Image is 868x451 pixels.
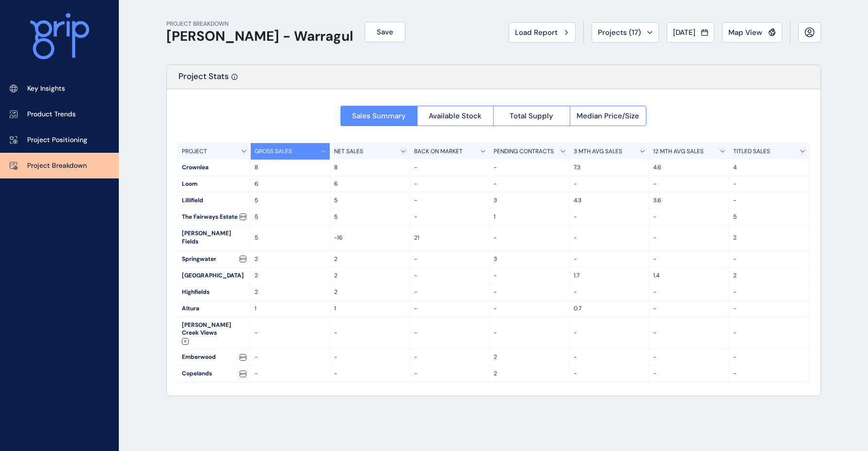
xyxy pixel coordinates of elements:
[377,27,393,37] span: Save
[334,272,406,280] p: 2
[334,288,406,296] p: 2
[255,234,326,242] p: 5
[653,353,725,361] p: -
[414,196,486,205] p: -
[494,353,565,361] p: 2
[334,213,406,221] p: 5
[334,353,406,361] p: -
[365,22,405,42] button: Save
[673,28,695,37] span: [DATE]
[494,329,565,337] p: -
[334,305,406,313] p: 1
[255,288,326,296] p: 2
[733,370,805,378] p: -
[494,255,565,263] p: 3
[653,272,725,280] p: 1.4
[178,268,250,284] div: [GEOGRAPHIC_DATA]
[733,288,805,296] p: -
[334,255,406,263] p: 2
[494,163,565,172] p: -
[574,370,645,378] p: -
[653,234,725,242] p: -
[178,193,250,209] div: Lillifield
[733,196,805,205] p: -
[27,135,87,145] p: Project Positioning
[429,111,482,121] span: Available Stock
[334,180,406,188] p: 6
[178,382,250,398] div: Timbertop Estate
[182,147,207,156] p: PROJECT
[414,147,463,156] p: BACK ON MARKET
[733,305,805,313] p: -
[653,288,725,296] p: -
[178,251,250,267] div: Springwater
[255,163,326,172] p: 8
[493,106,570,126] button: Total Supply
[414,234,486,242] p: 21
[494,288,565,296] p: -
[178,209,250,225] div: The Fairways Estate
[178,71,229,89] p: Project Stats
[255,147,292,156] p: GROSS SALES
[178,301,250,317] div: Altura
[515,28,558,37] span: Load Report
[653,180,725,188] p: -
[494,370,565,378] p: 2
[255,272,326,280] p: 2
[414,329,486,337] p: -
[178,160,250,176] div: Crownlea
[728,28,762,37] span: Map View
[733,213,805,221] p: 5
[653,370,725,378] p: -
[733,163,805,172] p: 4
[27,84,65,94] p: Key Insights
[255,353,326,361] p: -
[733,234,805,242] p: 2
[27,110,76,119] p: Product Trends
[414,305,486,313] p: -
[352,111,406,121] span: Sales Summary
[510,111,553,121] span: Total Supply
[178,176,250,192] div: Loom
[722,22,782,43] button: Map View
[334,370,406,378] p: -
[574,272,645,280] p: 1.7
[334,196,406,205] p: 5
[574,255,645,263] p: -
[178,284,250,300] div: Highfields
[178,349,250,365] div: Emberwood
[667,22,714,43] button: [DATE]
[509,22,576,43] button: Load Report
[574,147,622,156] p: 3 MTH AVG SALES
[574,180,645,188] p: -
[334,147,363,156] p: NET SALES
[334,329,406,337] p: -
[733,180,805,188] p: -
[494,305,565,313] p: -
[417,106,494,126] button: Available Stock
[574,196,645,205] p: 4.3
[653,163,725,172] p: 4.6
[334,234,406,242] p: -16
[255,329,326,337] p: -
[255,305,326,313] p: 1
[414,272,486,280] p: -
[733,329,805,337] p: -
[653,255,725,263] p: -
[166,20,353,28] p: PROJECT BREAKDOWN
[494,180,565,188] p: -
[653,305,725,313] p: -
[414,180,486,188] p: -
[494,147,554,156] p: PENDING CONTRACTS
[334,163,406,172] p: 8
[733,255,805,263] p: -
[592,22,659,43] button: Projects (17)
[733,272,805,280] p: 2
[494,196,565,205] p: 3
[574,234,645,242] p: -
[494,234,565,242] p: -
[255,255,326,263] p: 2
[574,288,645,296] p: -
[598,28,641,37] span: Projects ( 17 )
[733,147,770,156] p: TITLED SALES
